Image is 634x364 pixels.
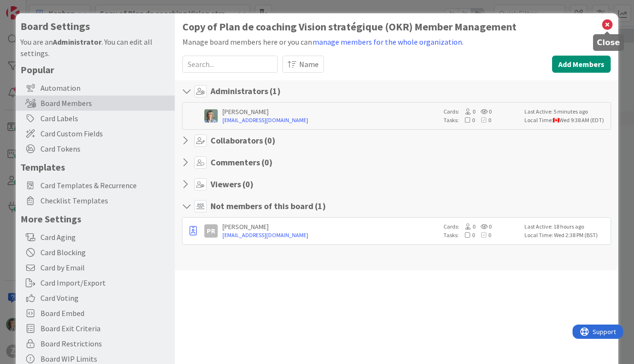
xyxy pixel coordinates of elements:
[443,107,520,116] div: Cards:
[211,201,326,211] h4: Not members of this board
[20,1,43,13] span: Support
[40,128,170,139] span: Card Custom Fields
[475,223,492,230] span: 0
[40,292,170,304] span: Card Voting
[597,38,620,47] h5: Close
[524,222,608,231] div: Last Active: 18 hours ago
[222,222,438,231] div: [PERSON_NAME]
[443,222,520,231] div: Cards:
[475,108,492,115] span: 0
[459,223,475,230] span: 0
[40,307,170,319] span: Board Embed
[182,56,278,73] input: Search...
[312,36,464,48] button: manage members for the whole organization.
[459,116,475,124] span: 0
[553,118,559,123] img: ca.png
[211,179,253,190] h4: Viewers
[20,20,170,32] h4: Board Settings
[40,180,170,191] span: Card Templates & Recurrence
[16,245,175,260] div: Card Blocking
[40,323,170,334] span: Board Exit Criteria
[443,116,520,125] div: Tasks:
[20,64,170,76] h5: Popular
[182,36,610,48] div: Manage board members here or you can
[20,161,170,173] h5: Templates
[242,179,253,190] span: ( 0 )
[204,224,218,238] div: PR
[552,56,611,73] button: Add Members
[16,96,175,111] div: Board Members
[299,58,319,70] span: Name
[40,338,170,349] span: Board Restrictions
[262,157,272,168] span: ( 0 )
[211,157,272,168] h4: Commenters
[182,21,610,33] h1: Copy of Plan de coaching Vision stratégique (OKR) Member Management
[53,37,101,47] b: Administrator
[475,231,491,239] span: 0
[20,36,170,59] div: You are an . You can edit all settings.
[40,262,170,273] span: Card by Email
[211,86,281,96] h4: Administrators
[524,231,608,239] div: Local Time: Wed 2:38 PM (BST)
[282,56,324,73] button: Name
[204,109,218,123] img: ZL
[443,231,520,239] div: Tasks:
[524,107,608,116] div: Last Active: 5 minutes ago
[222,116,438,125] a: [EMAIL_ADDRESS][DOMAIN_NAME]
[40,195,170,206] span: Checklist Templates
[475,116,491,124] span: 0
[16,80,175,96] div: Automation
[315,201,326,211] span: ( 1 )
[222,231,438,239] a: [EMAIL_ADDRESS][DOMAIN_NAME]
[264,135,275,146] span: ( 0 )
[270,86,281,96] span: ( 1 )
[524,116,608,125] div: Local Time: Wed 9:38 AM (EDT)
[16,230,175,245] div: Card Aging
[459,108,475,115] span: 0
[222,107,438,116] div: [PERSON_NAME]
[20,213,170,225] h5: More Settings
[211,135,275,146] h4: Collaborators
[40,143,170,154] span: Card Tokens
[16,275,175,290] div: Card Import/Export
[16,111,175,126] div: Card Labels
[459,231,475,239] span: 0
